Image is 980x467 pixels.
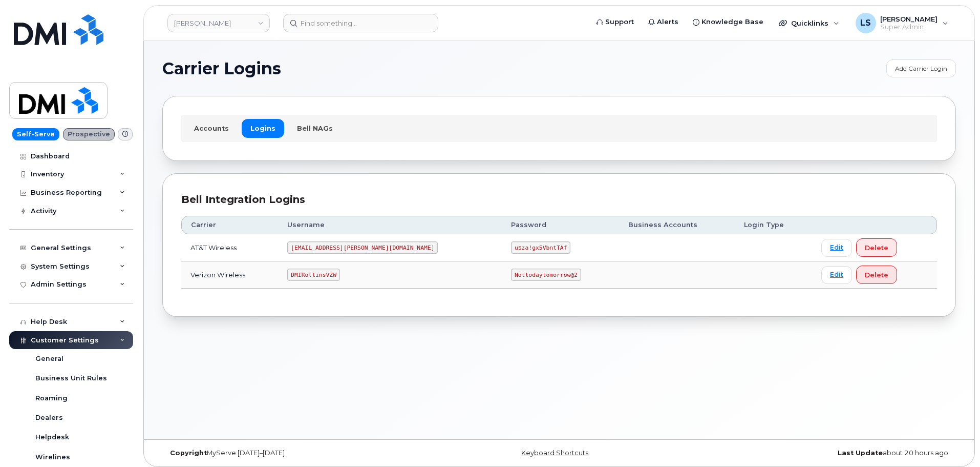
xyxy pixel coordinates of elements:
[619,216,735,234] th: Business Accounts
[288,119,342,137] a: Bell NAGs
[502,216,619,234] th: Password
[735,216,812,234] th: Login Type
[886,59,956,77] a: Add Carrier Login
[511,269,581,281] code: Nottodaytomorrow@2
[162,449,427,457] div: MyServe [DATE]–[DATE]
[181,234,278,261] td: AT&T Wireless
[865,270,888,280] span: Delete
[181,192,937,207] div: Bell Integration Logins
[511,241,570,254] code: u$za!gx5VbntTAf
[162,61,281,76] span: Carrier Logins
[170,449,207,457] strong: Copyright
[856,238,897,257] button: Delete
[181,216,278,234] th: Carrier
[691,449,956,457] div: about 20 hours ago
[821,239,852,257] a: Edit
[865,243,888,253] span: Delete
[838,449,883,457] strong: Last Update
[287,241,438,254] code: [EMAIL_ADDRESS][PERSON_NAME][DOMAIN_NAME]
[287,269,339,281] code: DMIRollinsVZW
[521,449,588,457] a: Keyboard Shortcuts
[185,119,238,137] a: Accounts
[181,261,278,289] td: Verizon Wireless
[242,119,284,137] a: Logins
[821,266,852,284] a: Edit
[278,216,502,234] th: Username
[856,266,897,284] button: Delete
